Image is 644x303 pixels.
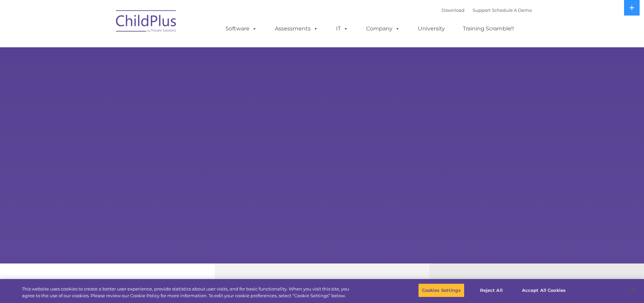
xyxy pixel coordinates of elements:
a: University [411,22,452,35]
button: Reject All [470,283,512,298]
a: Training Scramble!! [456,22,521,35]
font: | [442,7,532,13]
img: ChildPlus by Procare Solutions [113,5,180,39]
button: Cookies Settings [418,283,464,298]
a: Download [442,7,464,13]
a: IT [329,22,355,35]
a: Schedule A Demo [492,7,532,13]
button: Close [626,283,641,298]
button: Accept All Cookies [518,283,569,298]
a: Assessments [268,22,325,35]
a: Company [359,22,407,35]
a: Software [219,22,264,35]
a: Support [473,7,491,13]
div: This website uses cookies to create a better user experience, provide statistics about user visit... [22,286,354,299]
